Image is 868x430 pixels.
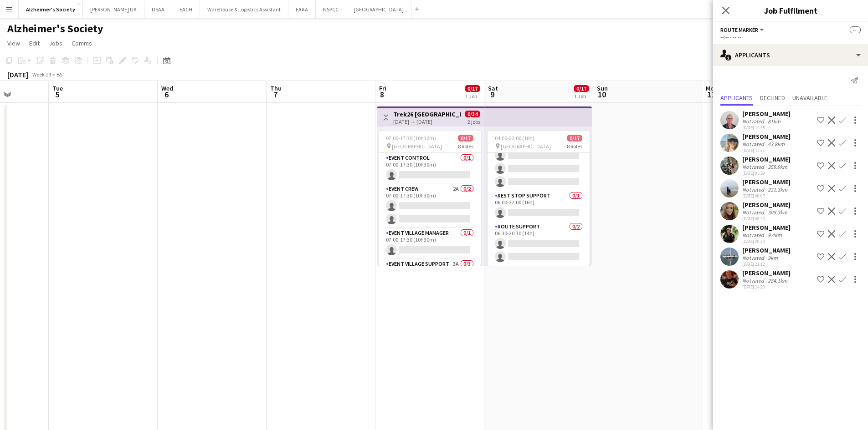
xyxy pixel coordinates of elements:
span: Jobs [49,39,62,47]
div: Not rated [742,254,766,261]
h1: Alzheimer's Society [7,22,103,35]
app-job-card: 04:00-22:00 (18h)0/17 [GEOGRAPHIC_DATA]8 RolesRest Stop Manager0/305:30-22:00 (16h30m) Rest Stop ... [488,131,590,266]
div: [DATE] 08:07 [742,193,791,199]
div: [DATE] 08:29 [742,216,791,222]
span: Route Marker [720,26,758,33]
span: Edit [29,39,40,47]
span: 7 [269,89,282,100]
span: Wed [161,84,173,92]
button: DSAA [144,0,172,18]
span: 9 [487,89,498,100]
span: Unavailable [792,95,827,101]
div: Not rated [742,209,766,216]
button: Route Marker [720,26,765,33]
div: 2 jobs [467,117,480,125]
div: [DATE] 14:35 [742,125,791,131]
button: NSPCC [316,0,346,18]
app-job-card: 07:00-17:30 (10h30m)0/17 [GEOGRAPHIC_DATA]8 RolesEvent Control0/107:00-17:30 (10h30m) Event Crew2... [379,131,481,266]
div: 81km [766,118,782,125]
div: 9.4km [766,232,784,238]
button: [PERSON_NAME] UK [83,0,144,18]
div: [DATE] [7,70,28,79]
div: [DATE] 17:31 [742,147,791,153]
div: [PERSON_NAME] [742,223,791,232]
button: Warehouse & Logistics Assistant [200,0,288,18]
span: Declined [760,95,785,101]
span: [GEOGRAPHIC_DATA] [392,143,442,150]
div: [DATE] 05:59 [742,170,791,176]
span: Thu [270,84,282,92]
span: Tue [52,84,63,92]
span: 0/17 [574,85,589,92]
span: 10 [596,89,608,100]
span: 11 [704,89,718,100]
div: 1 Job [574,93,589,100]
a: Jobs [45,37,66,49]
app-card-role: Rest Stop Support0/106:00-22:00 (16h) [488,191,590,222]
div: Not rated [742,186,766,193]
div: [PERSON_NAME] [742,269,791,277]
div: [PERSON_NAME] [742,178,791,186]
div: BST [56,71,66,78]
div: 43.8km [766,141,786,147]
span: Sat [488,84,498,92]
h3: Trek26 [GEOGRAPHIC_DATA] [393,110,461,118]
span: 04:00-22:00 (18h) [495,135,534,142]
span: 8 Roles [567,143,582,150]
div: Not rated [742,118,766,125]
span: Applicants [720,95,753,101]
span: Fri [379,84,386,92]
span: 0/34 [465,111,480,117]
div: 359.9km [766,163,789,170]
button: Alzheimer's Society [19,0,83,18]
div: 308.3km [766,209,789,216]
div: [PERSON_NAME] [742,246,791,254]
button: [GEOGRAPHIC_DATA] [346,0,411,18]
app-card-role: Event Crew2A0/207:00-17:30 (10h30m) [379,184,481,228]
app-card-role: Event Village Manager0/107:00-17:30 (10h30m) [379,228,481,259]
div: 221.3km [766,186,789,193]
span: [GEOGRAPHIC_DATA] [501,143,551,150]
span: Comms [72,39,92,47]
div: [PERSON_NAME] [742,110,791,118]
div: 9km [766,254,780,261]
span: 0/17 [567,135,582,142]
div: 284.1km [766,277,789,284]
span: 8 [378,89,386,100]
span: Sun [597,84,608,92]
app-card-role: Event Control0/107:00-17:30 (10h30m) [379,153,481,184]
div: Applicants [713,44,868,66]
div: [DATE] 20:20 [742,238,791,244]
a: View [4,37,24,49]
button: EACH [172,0,200,18]
span: 5 [51,89,63,100]
span: 8 Roles [458,143,473,150]
div: Not rated [742,163,766,170]
button: EAAA [288,0,316,18]
div: [DATE] → [DATE] [393,118,461,125]
div: Not rated [742,232,766,238]
app-card-role: Rest Stop Manager0/305:30-22:00 (16h30m) [488,133,590,191]
div: [DATE] 14:28 [742,284,791,290]
div: [PERSON_NAME] [742,201,791,209]
div: [DATE] 21:12 [742,261,791,267]
div: Not rated [742,277,766,284]
div: 1 Job [465,93,480,100]
div: --:-- - --:-- [720,34,861,40]
span: View [7,39,20,47]
span: Week 19 [30,71,53,78]
span: 0/17 [465,85,480,92]
a: Comms [68,37,96,49]
span: 07:00-17:30 (10h30m) [386,135,436,142]
span: Mon [706,84,718,92]
a: Edit [26,37,43,49]
app-card-role: Event Village Support3A0/3 [379,259,481,316]
div: [PERSON_NAME] [742,132,791,141]
div: [PERSON_NAME] [742,155,791,163]
span: -- [850,26,861,33]
span: 0/17 [458,135,473,142]
app-card-role: Route Support0/206:30-20:30 (14h) [488,222,590,266]
h3: Job Fulfilment [713,5,868,16]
